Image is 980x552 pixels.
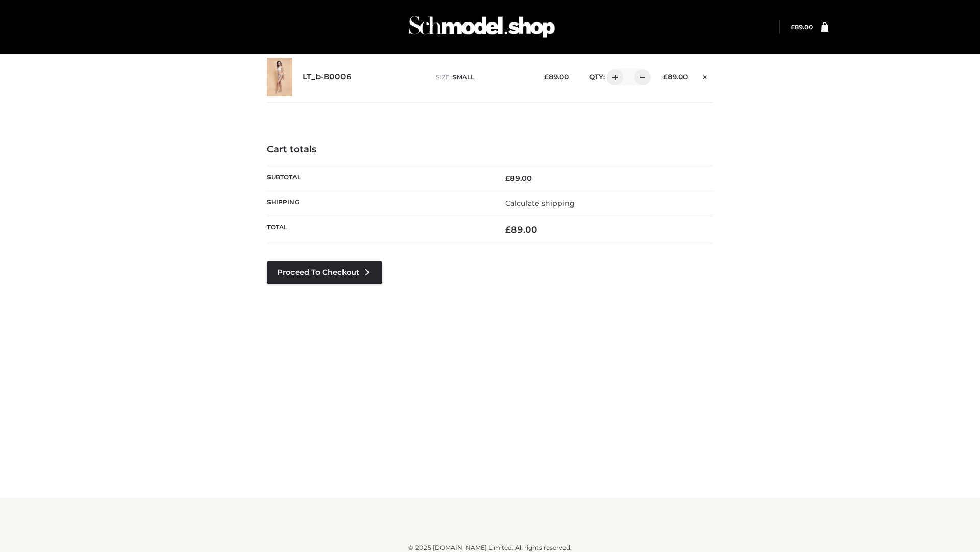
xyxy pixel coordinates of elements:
th: Subtotal [267,166,490,191]
bdi: 89.00 [791,23,813,31]
h4: Cart totals [267,144,713,155]
a: Proceed to Checkout [267,261,382,284]
span: £ [505,224,511,235]
a: Remove this item [698,69,713,82]
a: LT_b-B0006 [303,72,352,82]
span: £ [791,23,795,31]
bdi: 89.00 [663,73,688,81]
span: £ [544,73,549,81]
span: £ [663,73,668,81]
p: size : [436,73,528,82]
bdi: 89.00 [505,174,532,183]
span: £ [505,174,510,183]
div: QTY: [579,69,647,85]
th: Shipping [267,191,490,216]
a: Calculate shipping [505,199,575,208]
img: Schmodel Admin 964 [405,7,558,47]
bdi: 89.00 [544,73,569,81]
span: SMALL [453,73,474,81]
bdi: 89.00 [505,224,537,235]
a: £89.00 [791,23,813,31]
th: Total [267,216,490,243]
